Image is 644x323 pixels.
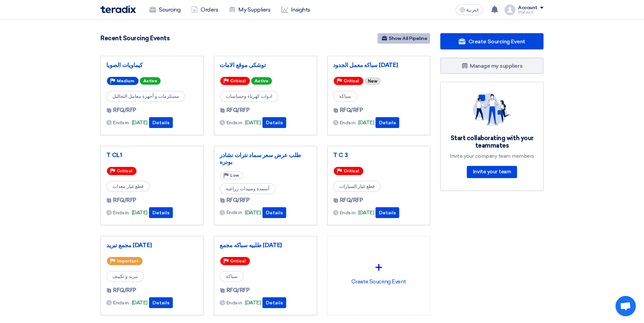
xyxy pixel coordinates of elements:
[106,242,198,249] a: مجمع تبريد [DATE]
[117,259,139,263] span: Important
[106,62,198,68] a: كيماويات الصويا
[276,2,316,17] a: Insights
[504,4,515,15] img: profile_test.png
[333,152,425,158] a: T C 3
[358,119,374,127] span: [DATE]
[245,209,261,217] span: [DATE]
[245,299,261,307] span: [DATE]
[230,259,246,263] span: Critical
[467,166,517,178] a: Invite your team
[186,2,223,17] a: Orders
[132,299,148,307] span: [DATE]
[230,79,246,83] span: Critical
[449,134,535,150] div: Start collaborating with your teammates
[226,106,250,114] span: RFQ/RFP
[333,62,425,68] a: سباكه معمل الجدود [DATE]
[230,173,239,178] span: Low
[340,196,363,204] span: RFQ/RFP
[113,106,136,114] span: RFQ/RFP
[113,286,136,295] span: RFQ/RFP
[456,4,483,15] button: العربية
[106,91,185,102] span: مستلزمات و أجهزة معامل التحاليل
[226,119,242,126] span: Ends in
[220,183,276,194] span: أسمدة ومبيدات زراعية
[466,8,479,13] span: العربية
[344,169,359,173] span: Critical
[615,296,636,316] a: Open chat
[220,91,278,102] span: ادوات كهرباء وحساسات
[333,181,381,192] span: قطع غيار السيارات
[106,181,150,192] span: قطع غيار معدات
[333,242,425,301] div: Create Soucring Event
[226,299,242,306] span: Ends in
[518,10,544,14] div: Waheed
[251,77,272,85] span: Active
[149,207,173,218] button: Details
[340,209,356,216] span: Ends in
[220,242,311,249] a: طلبيه سباكه مجمع [DATE]
[333,257,425,278] div: +
[226,209,242,216] span: Ends in
[365,77,381,85] div: New
[100,5,136,13] img: Teradix logo
[518,5,537,11] div: Account
[106,152,198,158] a: T CL1
[113,119,129,126] span: Ends in
[100,35,169,42] h4: Recent Sourcing Events
[223,2,276,17] a: My Suppliers
[375,207,399,218] button: Details
[220,271,244,282] span: سباكه
[375,117,399,128] button: Details
[149,117,173,128] button: Details
[117,79,134,83] span: Medium
[358,209,374,217] span: [DATE]
[333,91,357,102] span: سباكه
[132,209,148,217] span: [DATE]
[449,153,535,159] div: Invite your company team members
[340,119,356,126] span: Ends in
[149,297,173,308] button: Details
[344,79,359,83] span: Critical
[340,106,363,114] span: RFQ/RFP
[113,209,129,216] span: Ends in
[262,117,286,128] button: Details
[378,33,430,44] a: Show All Pipeline
[440,58,544,74] a: Manage my suppliers
[262,297,286,308] button: Details
[144,2,186,17] a: Sourcing
[473,93,511,126] img: invite_your_team.svg
[245,119,261,127] span: [DATE]
[113,299,129,306] span: Ends in
[220,152,311,165] a: طلب عرض سعر سماد نترات نشادر بودره
[226,286,250,295] span: RFQ/RFP
[468,38,525,45] span: Create Sourcing Event
[117,169,132,173] span: Critical
[106,271,144,282] span: تبريد و تكييف
[113,196,136,204] span: RFQ/RFP
[220,62,311,68] a: توشكى موقع الامات
[262,207,286,218] button: Details
[132,119,148,127] span: [DATE]
[140,77,161,85] span: Active
[226,196,250,204] span: RFQ/RFP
